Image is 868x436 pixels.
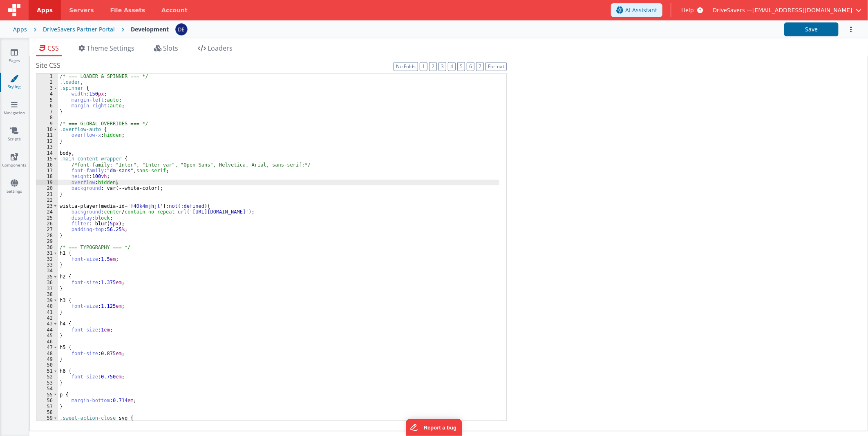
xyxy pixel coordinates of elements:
[36,162,58,168] div: 16
[110,6,145,14] span: File Assets
[36,351,58,356] div: 48
[36,227,58,232] div: 27
[36,315,58,321] div: 42
[467,62,474,71] button: 6
[36,298,58,303] div: 39
[69,6,94,14] span: Servers
[36,203,58,209] div: 23
[36,356,58,362] div: 49
[47,44,59,53] span: CSS
[36,309,58,315] div: 41
[429,62,437,71] button: 2
[36,409,58,415] div: 58
[36,415,58,421] div: 59
[13,25,27,33] div: Apps
[176,24,187,35] img: c1374c675423fc74691aaade354d0b4b
[36,333,58,338] div: 45
[36,245,58,250] div: 30
[36,191,58,197] div: 21
[87,44,134,53] span: Theme Settings
[713,6,752,14] span: DriveSavers —
[36,91,58,97] div: 4
[36,238,58,244] div: 29
[163,44,178,53] span: Slots
[36,127,58,132] div: 10
[36,256,58,262] div: 32
[36,233,58,238] div: 28
[681,6,694,14] span: Help
[36,79,58,85] div: 2
[36,121,58,127] div: 9
[457,62,465,71] button: 5
[36,268,58,274] div: 34
[36,85,58,91] div: 3
[420,62,427,71] button: 1
[36,185,58,191] div: 20
[208,44,233,53] span: Loaders
[36,286,58,291] div: 37
[36,404,58,409] div: 57
[36,197,58,203] div: 22
[36,303,58,309] div: 40
[36,60,60,70] span: Site CSS
[36,280,58,285] div: 36
[36,138,58,144] div: 12
[36,321,58,327] div: 43
[36,398,58,403] div: 56
[36,150,58,156] div: 14
[36,144,58,150] div: 13
[476,62,484,71] button: 7
[36,380,58,386] div: 53
[36,97,58,103] div: 5
[36,345,58,350] div: 47
[36,73,58,79] div: 1
[131,25,169,33] div: Development
[43,25,115,33] div: DriveSavers Partner Portal
[36,115,58,120] div: 8
[36,262,58,268] div: 33
[752,6,852,14] span: [EMAIL_ADDRESS][DOMAIN_NAME]
[36,180,58,185] div: 19
[36,392,58,398] div: 55
[36,339,58,345] div: 46
[713,6,861,14] button: DriveSavers — [EMAIL_ADDRESS][DOMAIN_NAME]
[36,156,58,162] div: 15
[36,221,58,227] div: 26
[37,6,53,14] span: Apps
[36,215,58,221] div: 25
[611,3,662,17] button: AI Assistant
[448,62,456,71] button: 4
[36,250,58,256] div: 31
[36,109,58,115] div: 7
[36,103,58,109] div: 6
[36,174,58,179] div: 18
[36,291,58,297] div: 38
[485,62,507,71] button: Format
[784,22,839,36] button: Save
[36,327,58,333] div: 44
[438,62,446,71] button: 3
[36,209,58,215] div: 24
[36,386,58,392] div: 54
[36,362,58,368] div: 50
[839,21,855,38] button: Options
[406,419,462,436] iframe: Marker.io feedback button
[36,368,58,374] div: 51
[36,132,58,138] div: 11
[394,62,418,71] button: No Folds
[36,274,58,280] div: 35
[36,168,58,174] div: 17
[625,6,657,14] span: AI Assistant
[36,374,58,380] div: 52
